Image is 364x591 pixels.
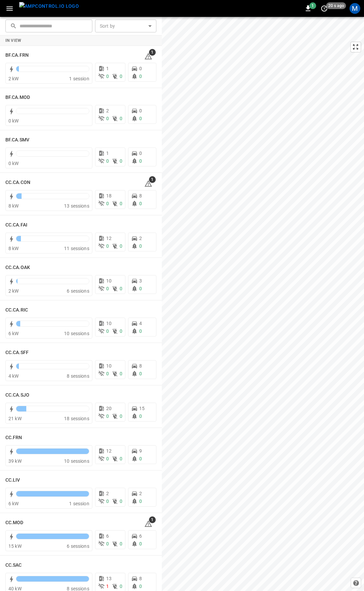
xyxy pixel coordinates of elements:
span: 6 kW [8,331,19,336]
span: 0 [120,541,122,546]
span: 0 [120,116,122,121]
h6: BF.CA.FRN [5,52,29,59]
span: 0 [139,371,142,376]
span: 0 [139,108,142,113]
span: 0 [106,413,109,419]
span: 2 [139,236,142,241]
span: 13 sessions [64,203,89,209]
span: 20 [106,406,112,411]
h6: BF.CA.MOD [5,94,30,101]
button: set refresh interval [319,3,330,14]
span: 0 [139,584,142,589]
span: 1 [106,151,109,156]
span: 0 [106,499,109,504]
span: 12 [106,448,112,454]
h6: CC.CA.FAI [5,221,27,229]
span: 8 kW [8,203,19,209]
span: 1 [106,584,109,589]
span: 3 [139,278,142,284]
span: 1 session [69,76,89,81]
span: 8 [139,363,142,369]
span: 9 [139,448,142,454]
span: 0 [139,201,142,206]
span: 0 [106,371,109,376]
h6: CC.CA.SFF [5,349,29,356]
span: 20 s ago [326,2,346,9]
span: 1 [149,49,156,56]
span: 0 [139,74,142,79]
span: 2 kW [8,76,19,81]
img: ampcontrol.io logo [19,2,79,10]
span: 10 [106,363,112,369]
span: 0 [139,456,142,461]
span: 0 [120,456,122,461]
span: 0 [120,584,122,589]
div: profile-icon [350,3,360,14]
span: 18 [106,193,112,198]
span: 2 [139,491,142,496]
span: 8 [139,193,142,198]
canvas: Map [162,17,364,591]
span: 0 [139,116,142,121]
span: 0 [139,151,142,156]
span: 6 sessions [67,288,89,294]
span: 2 kW [8,288,19,294]
span: 11 sessions [64,246,89,251]
span: 10 sessions [64,331,89,336]
span: 10 [106,321,112,326]
span: 0 [120,158,122,164]
span: 1 [309,2,316,9]
span: 0 [120,243,122,249]
span: 0 [120,201,122,206]
span: 0 [106,158,109,164]
span: 0 [120,371,122,376]
span: 6 [139,533,142,539]
h6: CC.CA.SJO [5,392,29,399]
span: 0 [139,499,142,504]
strong: In View [5,38,22,43]
h6: CC.FRN [5,434,22,441]
h6: CC.CA.OAK [5,264,30,271]
span: 10 sessions [64,458,89,464]
span: 1 [149,176,156,183]
span: 0 [106,541,109,546]
span: 0 [106,243,109,249]
span: 0 [139,413,142,419]
span: 6 kW [8,501,19,506]
span: 0 [139,328,142,334]
h6: CC.CA.RIC [5,306,28,314]
span: 0 [139,541,142,546]
h6: BF.CA.SMV [5,136,29,144]
span: 0 [139,158,142,164]
span: 1 [106,66,109,71]
span: 8 kW [8,246,19,251]
span: 0 [106,116,109,121]
span: 15 kW [8,543,22,549]
span: 1 [149,516,156,523]
span: 0 [120,499,122,504]
span: 39 kW [8,458,22,464]
span: 12 [106,236,112,241]
span: 21 kW [8,416,22,421]
span: 10 [106,278,112,284]
span: 0 [106,286,109,291]
h6: CC.SAC [5,562,22,569]
span: 0 [139,66,142,71]
span: 0 [106,456,109,461]
span: 0 [139,286,142,291]
span: 0 kW [8,118,19,124]
span: 2 [106,108,109,113]
span: 0 [106,201,109,206]
span: 13 [106,576,112,581]
h6: CC.CA.CON [5,179,30,186]
span: 6 sessions [67,543,89,549]
span: 0 [120,74,122,79]
span: 1 session [69,501,89,506]
span: 0 [120,286,122,291]
h6: CC.MOD [5,519,24,527]
span: 6 [106,533,109,539]
span: 8 [139,576,142,581]
span: 18 sessions [64,416,89,421]
span: 0 [120,413,122,419]
span: 2 [106,491,109,496]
